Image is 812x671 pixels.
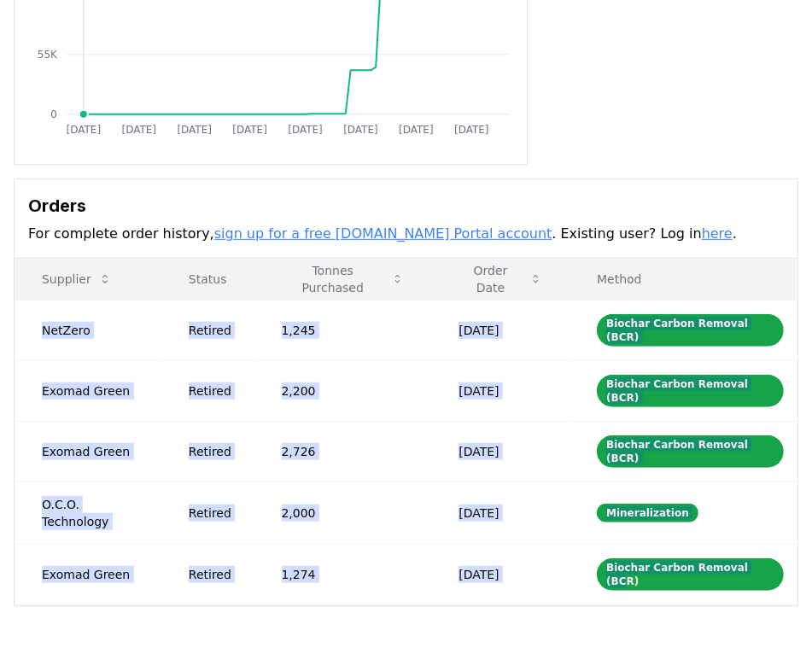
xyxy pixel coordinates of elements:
td: 1,245 [254,300,432,360]
td: [DATE] [431,481,570,544]
a: here [702,225,733,242]
td: 2,726 [254,421,432,481]
td: 2,200 [254,360,432,421]
a: sign up for a free [DOMAIN_NAME] Portal account [214,225,552,242]
button: Tonnes Purchased [268,262,418,296]
div: Retired [189,382,241,400]
div: Biochar Carbon Removal (BCR) [597,558,784,591]
tspan: [DATE] [288,124,322,136]
td: [DATE] [431,421,570,481]
td: [DATE] [431,300,570,360]
tspan: [DATE] [122,124,156,136]
td: Exomad Green [15,544,161,604]
td: Exomad Green [15,421,161,481]
div: Retired [189,322,241,339]
td: 2,000 [254,481,432,544]
p: Method [583,271,784,288]
p: Status [175,271,241,288]
td: Exomad Green [15,360,161,421]
tspan: [DATE] [343,124,377,136]
tspan: 55K [38,49,58,61]
div: Retired [189,566,241,583]
div: Retired [189,505,241,522]
td: [DATE] [431,360,570,421]
td: O.C.O. Technology [15,481,161,544]
div: Biochar Carbon Removal (BCR) [597,435,784,468]
tspan: [DATE] [232,124,266,136]
button: Order Date [445,262,556,296]
div: Biochar Carbon Removal (BCR) [597,375,784,407]
div: Biochar Carbon Removal (BCR) [597,314,784,347]
tspan: [DATE] [178,124,212,136]
tspan: [DATE] [454,124,488,136]
div: Retired [189,443,241,460]
td: 1,274 [254,544,432,604]
p: For complete order history, . Existing user? Log in . [28,224,784,244]
td: NetZero [15,300,161,360]
button: Supplier [28,262,126,296]
td: [DATE] [431,544,570,604]
tspan: 0 [50,108,57,120]
div: Mineralization [597,504,698,522]
h3: Orders [28,193,784,219]
tspan: [DATE] [67,124,101,136]
tspan: [DATE] [399,124,433,136]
